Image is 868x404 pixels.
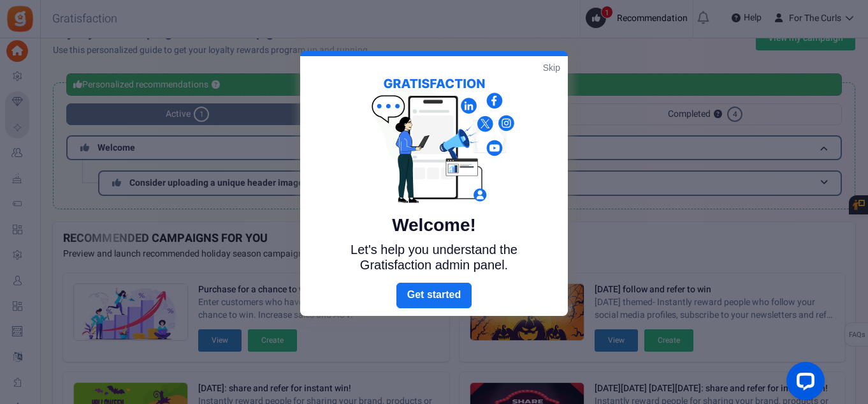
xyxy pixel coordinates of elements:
a: Skip [543,61,560,74]
a: Next [396,283,472,308]
p: Let's help you understand the Gratisfaction admin panel. [329,242,539,273]
h5: Welcome! [329,215,539,236]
